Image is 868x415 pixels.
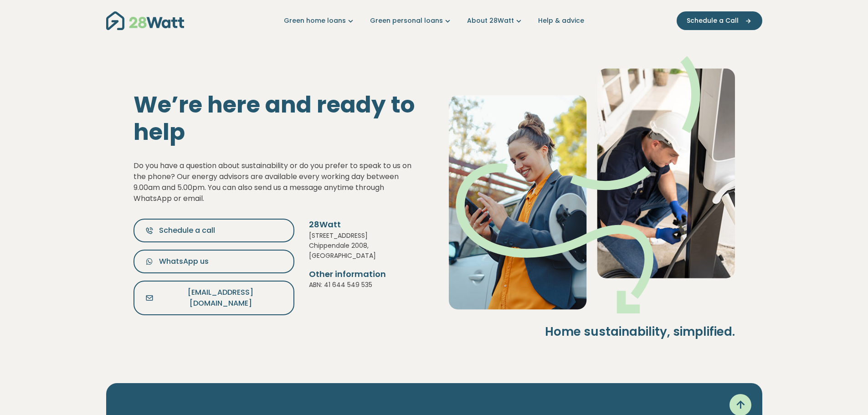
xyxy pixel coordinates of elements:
p: [STREET_ADDRESS] [309,231,420,241]
button: [EMAIL_ADDRESS][DOMAIN_NAME] [134,281,294,315]
h1: We’re here and ready to help [134,91,420,146]
p: Chippendale 2008, [GEOGRAPHIC_DATA] [309,241,420,261]
span: Schedule a Call [687,16,739,26]
a: About 28Watt [467,16,524,26]
a: Green home loans [284,16,355,26]
nav: Main navigation [106,9,762,32]
span: WhatsApp us [159,256,209,267]
span: Schedule a call [159,225,215,236]
button: WhatsApp us [134,250,294,273]
a: Help & advice [538,16,584,26]
p: ABN: 41 644 549 535 [309,280,420,290]
h4: Home sustainability, simplified. [449,324,735,340]
img: 28Watt [106,11,184,30]
button: Schedule a call [134,219,294,242]
span: [EMAIL_ADDRESS][DOMAIN_NAME] [159,287,282,309]
button: Schedule a Call [677,11,762,30]
h5: Other information [309,268,420,280]
h5: 28Watt [309,219,420,230]
div: Do you have a question about sustainability or do you prefer to speak to us on the phone? Our ene... [134,160,420,204]
a: Green personal loans [370,16,452,26]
